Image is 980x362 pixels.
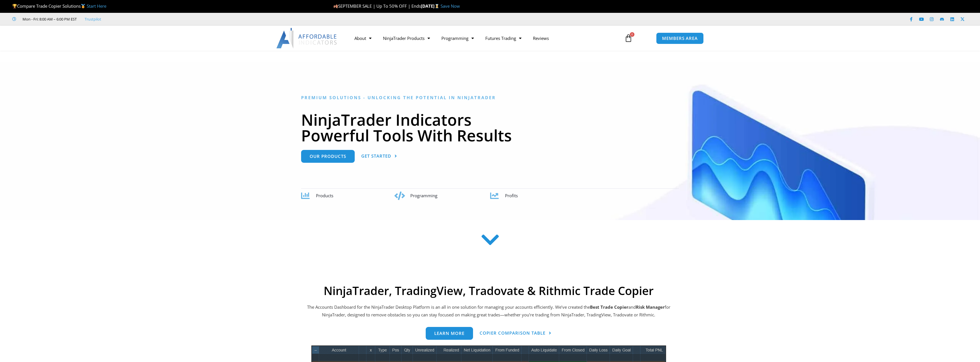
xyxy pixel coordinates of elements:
[349,32,377,45] a: About
[21,16,77,23] span: Mon - Fri: 8:00 AM – 6:00 PM EST
[527,32,555,45] a: Reviews
[334,4,338,8] img: 🍂
[301,150,355,163] a: Our Products
[505,193,518,198] span: Profits
[306,284,671,298] h2: NinjaTrader, TradingView, Tradovate & Rithmic Trade Copier
[662,36,698,40] span: MEMBERS AREA
[636,304,665,310] strong: Risk Manager
[276,28,338,48] img: LogoAI | Affordable Indicators – NinjaTrader
[349,32,618,45] nav: Menu
[85,16,101,23] a: Trustpilot
[13,4,17,8] img: 🏆
[480,331,545,335] span: Copier Comparison Table
[421,3,441,9] strong: [DATE]
[87,3,106,9] a: Start Here
[333,3,421,9] span: SEPTEMBER SALE | Up To 50% OFF | Ends
[316,193,333,198] span: Products
[301,95,679,100] h6: Premium Solutions - Unlocking the Potential in NinjaTrader
[306,303,671,319] p: The Accounts Dashboard for the NinjaTrader Desktop Platform is an all in one solution for managin...
[12,3,106,9] span: Compare Trade Copier Solutions
[656,32,704,44] a: MEMBERS AREA
[426,327,473,340] a: Learn more
[480,32,527,45] a: Futures Trading
[377,32,436,45] a: NinjaTrader Products
[361,154,391,158] span: Get Started
[436,32,480,45] a: Programming
[310,154,346,158] span: Our Products
[361,150,397,163] a: Get Started
[434,331,464,335] span: Learn more
[480,327,551,340] a: Copier Comparison Table
[590,304,628,310] b: Best Trade Copier
[435,4,439,8] img: ⌛
[441,3,460,9] a: Save Now
[630,32,634,37] span: 0
[616,30,641,46] a: 0
[410,193,437,198] span: Programming
[301,112,679,143] h1: NinjaTrader Indicators Powerful Tools With Results
[81,4,85,8] img: 🥇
